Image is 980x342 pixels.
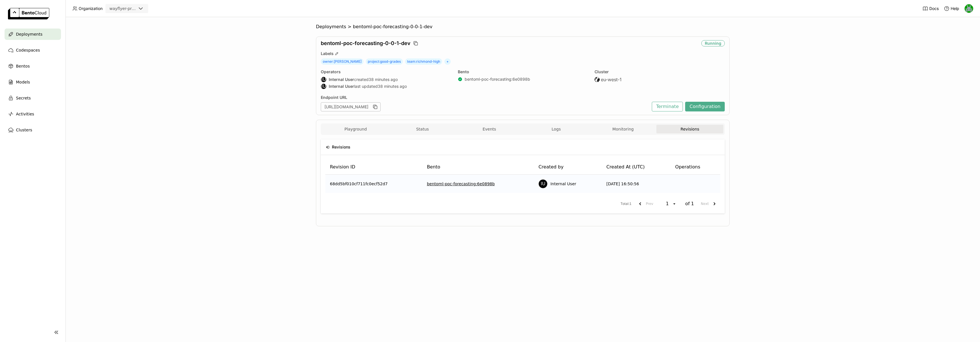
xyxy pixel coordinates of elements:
[8,8,49,19] img: logo
[458,69,588,74] div: Bento
[929,6,939,11] span: Docs
[427,181,495,187] a: bentoml-poc-forecasting:6e0898b
[321,95,649,100] div: Endpoint URL
[16,47,40,54] span: Codespaces
[16,31,42,38] span: Deployments
[595,69,725,74] div: Cluster
[965,4,973,13] img: Sean Hickey
[389,125,456,133] button: Status
[620,201,632,207] span: Total : 1
[465,77,530,82] a: bentoml-poc-forecasting:6e0898b
[321,51,725,56] div: Labels
[321,84,451,89] div: last updated
[602,175,671,193] td: [DATE] 16:50:56
[369,77,398,82] span: 38 minutes ago
[316,24,730,30] nav: Breadcrumbs navigation
[539,180,547,188] div: IU
[672,201,677,206] svg: open
[321,58,364,65] span: owner : [PERSON_NAME]
[602,160,671,175] th: Created At (UTC)
[699,199,720,209] button: next page. current page 1 of 1
[329,84,354,89] strong: Internal User
[601,77,622,82] span: eu-west-1
[346,24,353,30] span: >
[664,201,672,207] div: 1
[656,125,723,133] button: Revisions
[5,92,61,104] a: Secrets
[5,28,61,40] a: Deployments
[16,111,34,117] span: Activities
[5,76,61,88] a: Models
[378,84,407,89] span: 38 minutes ago
[671,160,720,175] th: Operations
[322,125,389,133] button: Playground
[444,58,451,65] span: +
[16,127,32,133] span: Clusters
[634,199,656,209] button: previous page. current page 1 of 1
[79,6,103,11] span: Organization
[552,127,561,132] span: Logs
[321,77,326,82] div: IU
[422,160,534,175] th: Bento
[330,181,388,187] span: 68dd5bf010cf711fc0ecf52d7
[652,102,683,111] button: Terminate
[405,58,442,65] span: team : richmond-high
[109,6,136,11] div: wayflyer-prod
[701,40,725,46] div: Running
[321,84,326,89] div: Internal User
[316,24,346,30] span: Deployments
[321,77,326,82] div: Internal User
[321,84,326,89] div: IU
[325,160,422,175] th: Revision ID
[16,95,31,101] span: Secrets
[321,102,381,111] div: [URL][DOMAIN_NAME]
[332,144,350,150] span: Revisions
[329,77,354,82] strong: Internal User
[16,79,30,85] span: Models
[685,102,725,111] button: Configuration
[951,6,959,11] span: Help
[534,160,602,175] th: Created by
[685,201,694,207] span: of 1
[944,6,959,11] div: Help
[5,108,61,120] a: Activities
[550,181,576,187] span: Internal User
[16,63,30,70] span: Bentos
[456,125,523,133] button: Events
[590,125,657,133] button: Monitoring
[366,58,403,65] span: project : good-grades
[922,6,939,11] a: Docs
[5,60,61,72] a: Bentos
[321,40,411,46] span: bentoml-poc-forecasting-0-0-1-dev
[321,77,451,82] div: created
[137,6,137,12] input: Selected wayflyer-prod.
[353,24,432,30] span: bentoml-poc-forecasting-0-0-1-dev
[538,179,548,188] div: Internal User
[5,44,61,56] a: Codespaces
[321,69,451,74] div: Operators
[5,124,61,136] a: Clusters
